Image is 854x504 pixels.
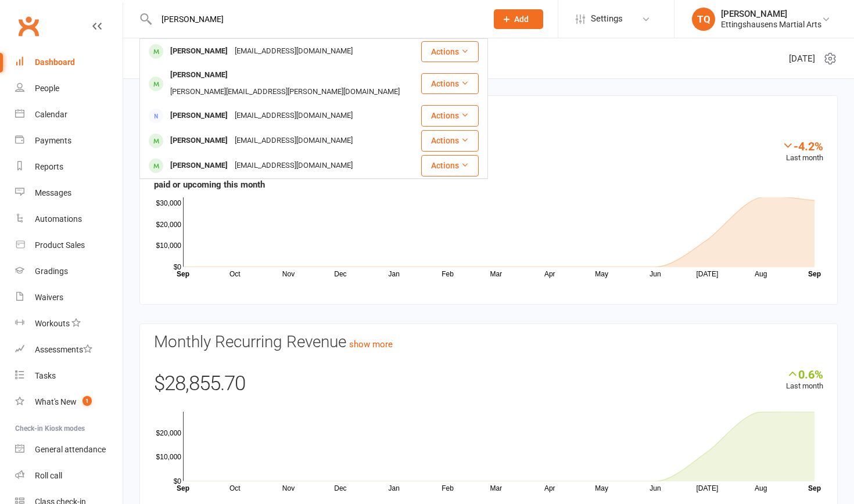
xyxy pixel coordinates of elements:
[167,107,231,124] div: [PERSON_NAME]
[153,11,479,27] input: Search...
[15,128,123,154] a: Payments
[154,105,823,123] h3: Net Revenue
[35,397,77,406] div: What's New
[421,130,479,151] button: Actions
[494,9,543,29] button: Add
[35,57,75,67] div: Dashboard
[15,154,123,180] a: Reports
[35,240,85,250] div: Product Sales
[15,463,123,489] a: Roll call
[15,285,123,311] a: Waivers
[782,139,823,152] div: -4.2%
[591,6,623,32] span: Settings
[789,52,815,66] span: [DATE]
[167,157,231,174] div: [PERSON_NAME]
[349,339,393,350] a: show more
[782,139,823,164] div: Last month
[15,337,123,363] a: Assessments
[154,179,265,190] strong: paid or upcoming this month
[35,267,68,276] div: Gradings
[15,389,123,415] a: What's New1
[15,437,123,463] a: General attendance kiosk mode
[15,311,123,337] a: Workouts
[15,102,123,128] a: Calendar
[167,67,231,84] div: [PERSON_NAME]
[35,162,63,171] div: Reports
[154,368,823,406] div: $28,855.70
[154,139,823,178] div: $31,342.35
[421,105,479,126] button: Actions
[35,319,70,328] div: Workouts
[15,206,123,232] a: Automations
[721,9,821,19] div: [PERSON_NAME]
[35,371,56,380] div: Tasks
[721,19,821,30] div: Ettingshausens Martial Arts
[231,132,356,149] div: [EMAIL_ADDRESS][DOMAIN_NAME]
[35,110,67,119] div: Calendar
[421,155,479,176] button: Actions
[14,12,43,41] a: Clubworx
[15,258,123,285] a: Gradings
[15,232,123,258] a: Product Sales
[35,345,92,354] div: Assessments
[786,368,823,393] div: Last month
[692,8,715,31] div: TQ
[15,49,123,75] a: Dashboard
[421,73,479,94] button: Actions
[15,363,123,389] a: Tasks
[15,180,123,206] a: Messages
[167,43,231,60] div: [PERSON_NAME]
[231,157,356,174] div: [EMAIL_ADDRESS][DOMAIN_NAME]
[514,15,529,24] span: Add
[35,293,63,302] div: Waivers
[15,75,123,102] a: People
[167,84,403,100] div: [PERSON_NAME][EMAIL_ADDRESS][PERSON_NAME][DOMAIN_NAME]
[35,84,59,93] div: People
[231,43,356,60] div: [EMAIL_ADDRESS][DOMAIN_NAME]
[82,396,92,406] span: 1
[35,445,106,454] div: General attendance
[35,214,82,224] div: Automations
[154,333,823,351] h3: Monthly Recurring Revenue
[167,132,231,149] div: [PERSON_NAME]
[35,136,71,145] div: Payments
[35,471,62,480] div: Roll call
[421,41,479,62] button: Actions
[231,107,356,124] div: [EMAIL_ADDRESS][DOMAIN_NAME]
[786,368,823,380] div: 0.6%
[35,188,71,197] div: Messages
